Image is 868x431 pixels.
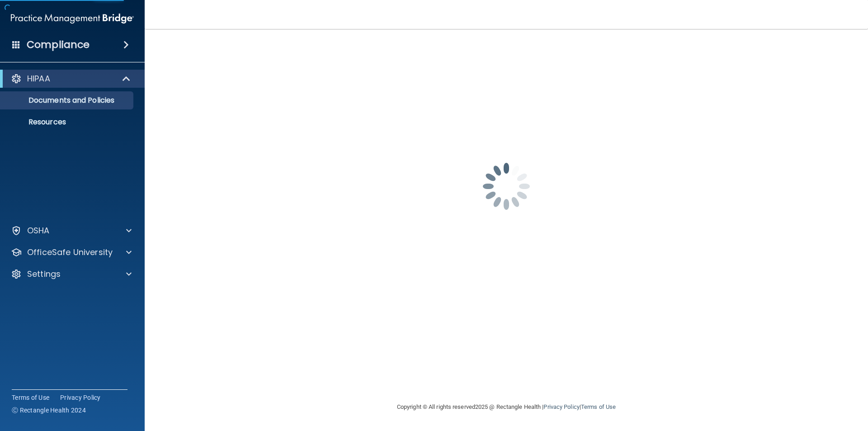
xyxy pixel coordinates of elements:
[27,269,61,279] p: Settings
[461,141,552,232] img: spinner.e123f6fc.gif
[27,38,90,51] h4: Compliance
[11,9,134,28] img: PMB logo
[12,406,86,415] span: Ⓒ Rectangle Health 2024
[543,403,579,410] a: Privacy Policy
[27,247,113,258] p: OfficeSafe University
[341,393,671,422] div: Copyright © All rights reserved 2025 @ Rectangle Health | |
[11,247,132,258] a: OfficeSafe University
[60,393,101,402] a: Privacy Policy
[27,73,50,84] p: HIPAA
[581,403,616,410] a: Terms of Use
[6,96,129,105] p: Documents and Policies
[27,225,50,236] p: OSHA
[11,269,132,279] a: Settings
[11,225,132,236] a: OSHA
[6,118,129,127] p: Resources
[11,73,131,84] a: HIPAA
[12,393,49,402] a: Terms of Use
